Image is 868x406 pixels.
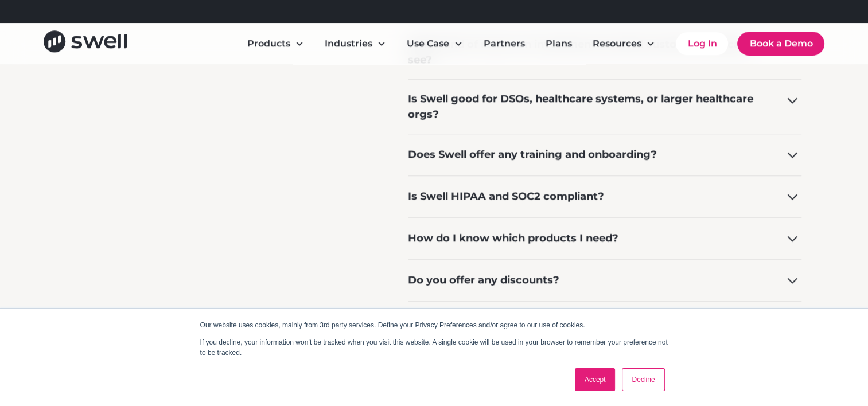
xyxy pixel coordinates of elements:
[737,32,824,56] a: Book a Demo
[676,32,728,55] a: Log In
[44,30,127,56] a: home
[583,32,664,55] div: Resources
[536,32,581,55] a: Plans
[407,37,449,50] div: Use Case
[408,231,618,246] div: How do I know which products I need?
[316,32,395,55] div: Industries
[575,368,616,391] a: Accept
[238,32,313,55] div: Products
[474,32,534,55] a: Partners
[200,320,668,330] p: Our website uses cookies, mainly from 3rd party services. Define your Privacy Preferences and/or ...
[408,147,657,162] div: Does Swell offer any training and onboarding?
[593,37,641,50] div: Resources
[398,32,472,55] div: Use Case
[408,189,604,204] div: Is Swell HIPAA and SOC2 compliant?
[200,337,668,358] p: If you decline, your information won’t be tracked when you visit this website. A single cookie wi...
[408,272,559,288] div: Do you offer any discounts?
[247,37,290,50] div: Products
[325,37,372,50] div: Industries
[622,368,664,391] a: Decline
[408,91,769,122] div: Is Swell good for DSOs, healthcare systems, or larger healthcare orgs?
